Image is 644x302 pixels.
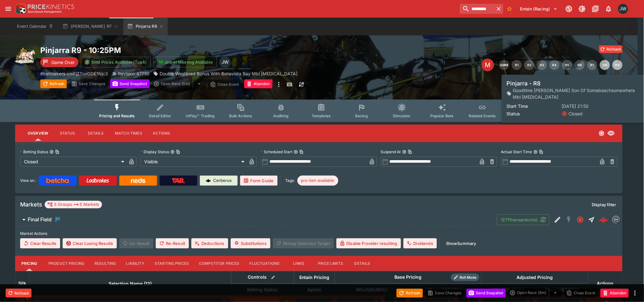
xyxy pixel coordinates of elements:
[89,256,121,271] button: Resulting
[599,215,608,224] img: logo-cerberus--red.svg
[140,149,169,154] p: Display Status
[240,176,278,186] a: Form Guide
[186,113,215,118] span: InPlay™ Trading
[245,256,285,271] button: Fluctuations
[82,126,110,141] button: Details
[336,238,401,248] button: Disable Provider resulting
[172,178,185,183] img: TabNZ
[539,150,544,154] button: Copy To Clipboard
[616,2,630,16] button: Jayden Wyke
[294,271,335,283] th: Entain Pricing
[499,60,623,70] nav: pagination navigation
[631,289,639,297] button: more
[244,80,273,87] span: Mark an event as closed and abandoned.
[381,149,401,154] p: Suspend At
[530,80,623,90] div: Start From
[577,3,588,15] button: Toggle light/dark mode
[20,238,60,248] button: Clear Results
[457,275,479,280] span: Roll Mode
[537,60,547,70] button: R3
[575,60,585,70] button: R6
[14,3,26,15] img: PriceKinetics Logo
[613,216,620,224] div: betmakers
[244,79,273,88] button: Abandon
[99,113,135,118] span: Pricing and Results
[20,149,48,154] p: Betting Status
[552,214,563,225] button: Edit Detail
[28,10,62,13] img: Sportsbook Management
[275,79,283,90] button: more
[460,4,494,14] input: search
[150,256,194,271] button: Starting Prices
[599,215,608,224] div: a97b6235-a8bb-474c-81c7-7fc5a2752b27
[294,283,335,295] th: Apollo
[587,60,597,70] button: R7
[563,3,575,15] button: Connected to PK
[586,214,597,225] button: Straight
[601,289,629,296] span: Mark an event as closed and abandoned.
[102,280,159,287] span: Selection Name (12)
[94,100,544,122] div: Event type filters
[312,113,331,118] span: Templates
[512,60,522,70] button: R1
[601,289,629,298] button: Abandon
[508,288,562,297] div: split button
[28,216,52,223] h6: Final Field
[140,157,247,167] div: Visible
[40,45,331,55] h2: Copy To Clipboard
[577,216,584,224] svg: Closed
[597,213,610,226] a: a97b6235-a8bb-474c-81c7-7fc5a2752b27
[153,57,217,67] button: Jetbet Meeting Available
[599,130,605,136] svg: Closed
[13,18,57,35] button: Event Calendar
[156,238,189,248] button: Re-Result
[618,4,628,14] div: Jayden Wyke
[313,256,348,271] button: Price Limits
[603,3,614,15] button: Notifications
[588,200,620,210] button: Display filter
[285,256,313,271] button: Links
[53,126,82,141] button: Status
[63,238,117,248] button: Clear Losing Results
[131,178,145,183] img: Neds
[123,18,168,35] button: Pinjarra R9
[152,79,206,88] div: split button
[110,126,147,141] button: Match Times
[28,4,74,9] img: PriceKinetics
[588,271,622,295] th: Actions
[466,289,506,298] button: Send Snapshot
[153,70,297,77] div: Double Westbred Bonus With Bonavista Bay Mbl Pce
[194,256,245,271] button: Competitor Prices
[482,59,494,71] div: Edit Meeting
[213,177,232,184] p: Cerberus
[600,81,620,88] p: Auto-Save
[299,150,304,154] button: Copy To Clipboard
[20,229,618,238] label: Market Actions
[119,238,153,248] span: Un-Result
[469,113,496,118] span: Related Events
[160,70,297,77] p: Double Westbred Bonus With Bonavista Bay Mbl [MEDICAL_DATA]
[229,113,252,118] span: Bulk Actions
[613,216,620,223] img: betmakers
[3,3,14,15] button: open drawer
[191,238,228,248] button: Deductions
[297,176,338,186] div: Betting Target: cerberus
[590,3,601,15] button: Documentation
[81,57,151,67] button: SRM Prices Available (Top4)
[408,150,412,154] button: Copy To Clipboard
[392,273,424,281] div: Base Pricing
[599,45,623,53] button: Rollback
[86,178,109,183] img: Ladbrokes
[231,238,270,248] button: Substitutions
[261,149,292,154] p: Scheduled Start
[497,214,550,225] button: 1271Transaction(s)
[442,238,480,248] button: ShowSummary
[20,201,42,208] h5: Markets
[149,113,171,118] span: Detail Editor
[118,70,150,77] p: Revision 47750
[600,60,610,70] button: R8
[231,271,294,283] th: Controls
[501,149,532,154] p: Actual Start Time
[273,113,289,118] span: Auditing
[517,4,562,14] button: Select Tenant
